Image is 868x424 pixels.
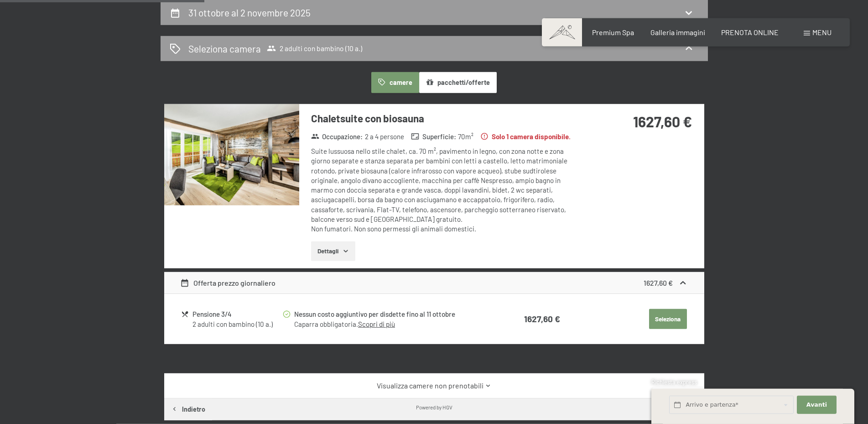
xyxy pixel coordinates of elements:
h2: Seleziona camera [188,42,261,55]
img: mss_renderimg.php [164,104,299,205]
div: Powered by HGV [416,403,452,411]
span: Avanti [806,401,827,409]
strong: 1627,60 € [524,314,560,324]
button: Indietro [164,398,212,420]
div: Caparra obbligatoria. [294,319,484,329]
a: Premium Spa [592,28,634,37]
div: Pensione 3/4 [192,309,281,319]
a: Visualizza camere non prenotabili [180,381,688,391]
button: camere [371,72,419,93]
span: Menu [812,28,832,37]
span: Richiesta express [651,378,697,386]
div: Suite lussuosa nello stile chalet, ca. 70 m², pavimento in legno, con zona notte e zona giorno se... [311,147,582,234]
strong: 1627,60 € [633,113,692,130]
span: 2 adulti con bambino (10 a.) [267,44,362,53]
strong: 1627,60 € [644,278,673,287]
strong: Solo 1 camera disponibile. [480,132,571,141]
button: pacchetti/offerte [419,72,497,93]
button: Seleziona [649,309,687,329]
strong: Occupazione : [311,132,363,141]
div: 2 adulti con bambino (10 a.) [192,319,281,329]
span: 70 m² [458,132,473,141]
div: Nessun costo aggiuntivo per disdette fino al 11 ottobre [294,309,484,319]
strong: Superficie : [411,132,456,141]
h3: Chaletsuite con biosauna [311,111,582,126]
div: Offerta prezzo giornaliero1627,60 € [164,272,704,294]
h2: 31 ottobre al 2 novembre 2025 [188,7,311,18]
div: Offerta prezzo giornaliero [180,277,275,288]
button: Avanti [797,396,836,414]
a: PRENOTA ONLINE [721,28,779,37]
a: Galleria immagini [650,28,705,37]
a: Scopri di più [358,320,395,328]
button: Dettagli [311,241,355,262]
span: 2 a 4 persone [365,132,404,141]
